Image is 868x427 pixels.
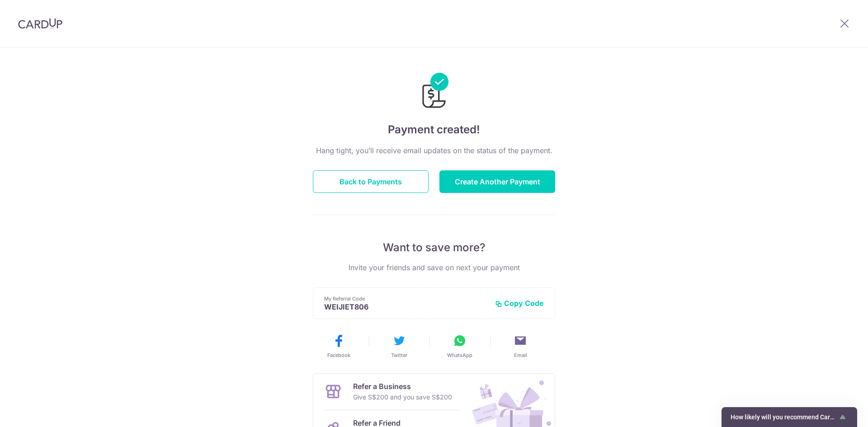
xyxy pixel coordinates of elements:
button: Back to Payments [313,170,429,193]
p: Hang tight, you’ll receive email updates on the status of the payment. [313,145,555,156]
button: Show survey - How likely will you recommend CardUp to a friend? [731,412,848,422]
p: Give S$200 and you save S$200 [353,392,452,403]
span: WhatsApp [447,352,472,359]
span: Email [514,352,527,359]
button: Facebook [312,333,365,359]
img: CardUp [18,18,62,29]
button: WhatsApp [433,333,486,359]
p: Want to save more? [313,240,555,255]
span: Facebook [327,352,350,359]
h4: Payment created! [313,122,555,138]
span: How likely will you recommend CardUp to a friend? [731,413,837,421]
p: Refer a Business [353,381,452,392]
button: Copy Code [495,299,544,308]
button: Twitter [373,333,426,359]
p: Invite your friends and save on next your payment [313,262,555,273]
button: Email [494,333,547,359]
button: Create Another Payment [439,170,555,193]
p: My Referral Code [324,295,488,302]
span: Twitter [391,352,407,359]
img: Payments [420,73,448,111]
p: WEIJIET806 [324,302,488,311]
